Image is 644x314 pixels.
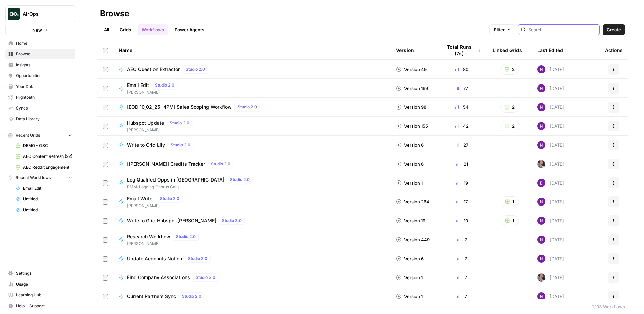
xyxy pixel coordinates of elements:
[127,127,195,133] span: [PERSON_NAME]
[442,293,482,300] div: 7
[23,10,63,17] span: AirOps
[489,24,515,35] button: Filter
[196,274,215,281] span: Studio 2.0
[127,82,149,89] span: Email Edit
[119,160,385,168] a: [[PERSON_NAME]] Credits TrackerStudio 2.0
[16,116,72,122] span: Data Library
[396,274,423,281] div: Version 1
[537,103,564,111] div: [DATE]
[537,65,545,73] img: kedmmdess6i2jj5txyq6cw0yj4oc
[16,73,72,79] span: Opportunities
[537,65,564,73] div: [DATE]
[537,236,564,244] div: [DATE]
[32,27,42,33] span: New
[127,104,232,111] span: [EOD 10_02_25- 4PM] Sales Scoping Workflow
[5,38,75,49] a: Home
[537,122,564,130] div: [DATE]
[119,255,385,263] a: Update Accounts NotionStudio 2.0
[442,123,482,129] div: 42
[537,255,564,263] div: [DATE]
[537,236,545,244] img: kedmmdess6i2jj5txyq6cw0yj4oc
[5,92,75,103] a: Flightpath
[100,8,129,19] div: Browse
[182,293,201,299] span: Studio 2.0
[592,303,625,310] div: 1,103 Workflows
[5,49,75,59] a: Browse
[127,176,224,183] span: Log Qualifed Opps in [GEOGRAPHIC_DATA]
[230,177,250,183] span: Studio 2.0
[8,8,20,20] img: AirOps Logo
[237,104,257,110] span: Studio 2.0
[127,241,201,247] span: [PERSON_NAME]
[396,85,428,92] div: Version 169
[23,185,72,191] span: Email Edit
[127,120,164,126] span: Hubspot Update
[23,196,72,202] span: Untitled
[23,207,72,213] span: Untitled
[500,64,519,75] button: 2
[396,179,423,186] div: Version 1
[537,160,545,168] img: z7thsnrr4ts3t7dx1vqir5w2yny7
[16,281,72,287] span: Usage
[171,24,208,35] a: Power Agents
[186,66,205,72] span: Studio 2.0
[537,122,545,130] img: kedmmdess6i2jj5txyq6cw0yj4oc
[396,123,428,129] div: Version 155
[127,161,205,167] span: [[PERSON_NAME]] Credits Tracker
[442,41,482,59] div: Total Runs (7d)
[23,153,72,160] span: AEO Content Refresh (22)
[396,104,426,111] div: Version 98
[119,65,385,73] a: AEO Question ExtractorStudio 2.0
[396,217,425,224] div: Version 19
[442,274,482,281] div: 7
[396,198,429,205] div: Version 264
[16,105,72,111] span: Syncs
[500,121,519,131] button: 2
[127,233,170,240] span: Research Workflow
[119,103,385,111] a: [EOD 10_02_25- 4PM] Sales Scoping WorkflowStudio 2.0
[537,103,545,111] img: kedmmdess6i2jj5txyq6cw0yj4oc
[537,292,564,300] div: [DATE]
[127,203,185,209] span: [PERSON_NAME]
[127,293,176,300] span: Current Partners Sync
[119,141,385,149] a: Write to Grid LilyStudio 2.0
[16,132,40,138] span: Recent Grids
[5,5,75,22] button: Workspace: AirOps
[119,81,385,95] a: Email EditStudio 2.0[PERSON_NAME]
[537,160,564,168] div: [DATE]
[127,184,255,190] span: PMM: Logging Chorus Calls
[603,24,625,35] button: Create
[138,24,168,35] a: Workflows
[16,270,72,276] span: Settings
[5,300,75,311] button: Help + Support
[5,103,75,114] a: Syncs
[396,236,430,243] div: Version 449
[442,85,482,92] div: 77
[501,215,519,226] button: 1
[537,273,564,282] div: [DATE]
[176,234,196,240] span: Studio 2.0
[5,279,75,290] a: Usage
[537,273,545,282] img: z7thsnrr4ts3t7dx1vqir5w2yny7
[222,218,242,224] span: Studio 2.0
[537,198,545,206] img: kedmmdess6i2jj5txyq6cw0yj4oc
[5,268,75,279] a: Settings
[396,255,424,262] div: Version 6
[5,25,75,35] button: New
[537,141,564,149] div: [DATE]
[537,179,564,187] div: [DATE]
[119,119,385,133] a: Hubspot UpdateStudio 2.0[PERSON_NAME]
[442,161,482,167] div: 21
[442,255,482,262] div: 7
[396,66,427,73] div: Version 49
[16,62,72,68] span: Insights
[160,196,179,202] span: Studio 2.0
[5,173,75,183] button: Recent Workflows
[501,196,519,207] button: 1
[493,41,522,59] div: Linked Grids
[16,175,51,181] span: Recent Workflows
[528,26,597,33] input: Search
[5,59,75,70] a: Insights
[442,236,482,243] div: 7
[12,183,75,194] a: Email Edit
